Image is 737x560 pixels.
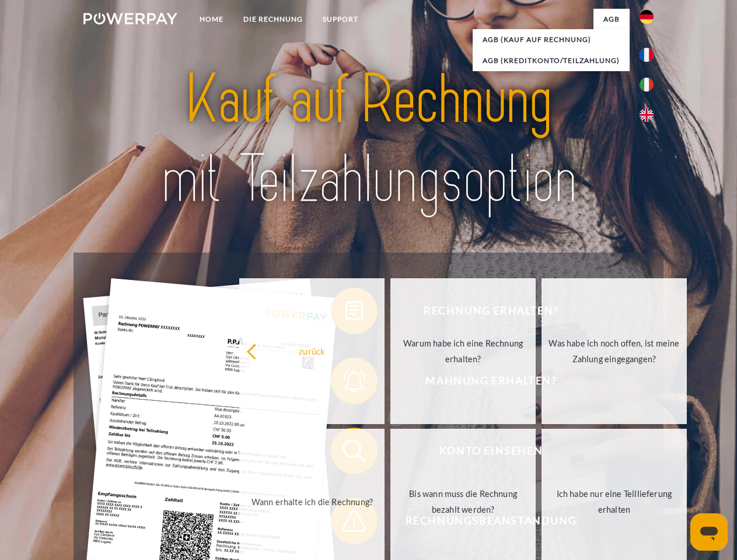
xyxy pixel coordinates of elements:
[397,486,529,517] div: Bis wann muss die Rechnung bezahlt werden?
[640,78,654,92] img: it
[640,10,654,24] img: de
[640,48,654,62] img: fr
[549,335,680,367] div: Was habe ich noch offen, ist meine Zahlung eingegangen?
[111,56,626,223] img: title-powerpay_de.svg
[190,9,233,30] a: Home
[640,108,654,122] img: en
[233,9,313,30] a: DIE RECHNUNG
[549,486,680,517] div: Ich habe nur eine Teillieferung erhalten
[246,494,378,509] div: Wann erhalte ich die Rechnung?
[83,13,177,24] img: logo-powerpay-white.svg
[246,343,378,359] div: zurück
[593,9,630,30] a: agb
[313,9,368,30] a: SUPPORT
[473,50,630,71] a: AGB (Kreditkonto/Teilzahlung)
[473,29,630,50] a: AGB (Kauf auf Rechnung)
[690,513,728,551] iframe: Schaltfläche zum Öffnen des Messaging-Fensters
[397,335,529,367] div: Warum habe ich eine Rechnung erhalten?
[542,278,687,424] a: Was habe ich noch offen, ist meine Zahlung eingegangen?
